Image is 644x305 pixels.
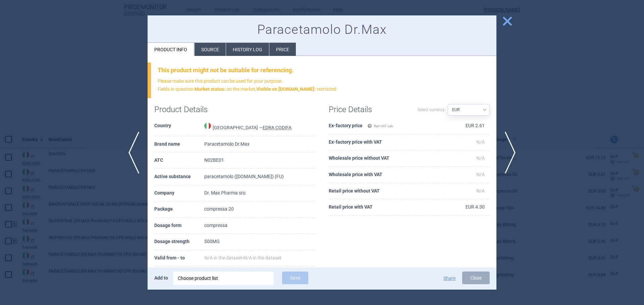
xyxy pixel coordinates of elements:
[476,139,485,145] span: N/A
[329,167,438,183] th: Wholesale price with VAT
[158,77,490,93] p: Please make sure this product can be used for your purpose. Fields in question: ,
[476,188,485,194] span: N/A
[263,125,291,130] abbr: EDRA CODIFA — Information system on drugs and health products published by Edra LSWR S.p.A.
[154,152,204,169] th: ATC
[204,118,315,136] td: [GEOGRAPHIC_DATA] —
[173,272,274,285] div: Choose product list
[329,134,438,151] th: Ex-factory price with VAT
[158,67,490,74] div: This product might not be suitable for referencing.
[204,266,315,283] td: Available
[329,118,438,134] th: Ex-factory price
[154,105,235,115] h1: Product Details
[329,183,438,200] th: Retail price without VAT
[204,201,315,218] td: compressa 20
[195,86,225,92] strong: Market status :
[195,86,255,92] span: on the market
[154,118,204,136] th: Country
[154,234,204,250] th: Dosage strength
[418,104,446,116] label: Select currency:
[154,218,204,234] th: Dosage form
[154,272,168,284] p: Add to
[204,255,242,260] span: N/A in the dataset
[178,272,269,285] div: Choose product list
[438,199,490,216] td: EUR 4.30
[329,199,438,216] th: Retail price with VAT
[329,150,438,167] th: Wholesale price without VAT
[476,172,485,177] span: N/A
[226,43,269,56] li: History log
[443,276,455,281] button: Share
[462,272,490,284] button: Close
[154,201,204,218] th: Package
[154,22,490,37] h1: Paracetamolo Dr.Max
[204,136,315,153] td: Paracetamolo Dr.Max
[148,43,194,56] li: Product info
[154,185,204,202] th: Company
[204,169,315,185] td: paracetamolo ([DOMAIN_NAME]) (FU)
[329,105,409,115] h1: Price Details
[438,118,490,134] td: EUR 2.61
[282,272,308,284] button: Save
[154,250,204,266] th: Valid from - to
[204,185,315,202] td: Dr. Max Pharma sro
[367,124,393,128] span: Ret+VAT calc
[204,234,315,250] td: 500MG
[269,43,296,56] li: Price
[204,152,315,169] td: N02BE01
[244,255,281,260] span: N/A in the dataset
[195,43,226,56] li: Source
[476,155,485,161] span: N/A
[154,266,204,283] th: Market supply
[204,123,211,129] img: Italy
[154,169,204,185] th: Active substance
[154,136,204,153] th: Brand name
[256,86,316,92] strong: Visible on [DOMAIN_NAME] :
[204,250,315,266] td: -
[256,86,336,92] span: restricted
[204,218,315,234] td: compressa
